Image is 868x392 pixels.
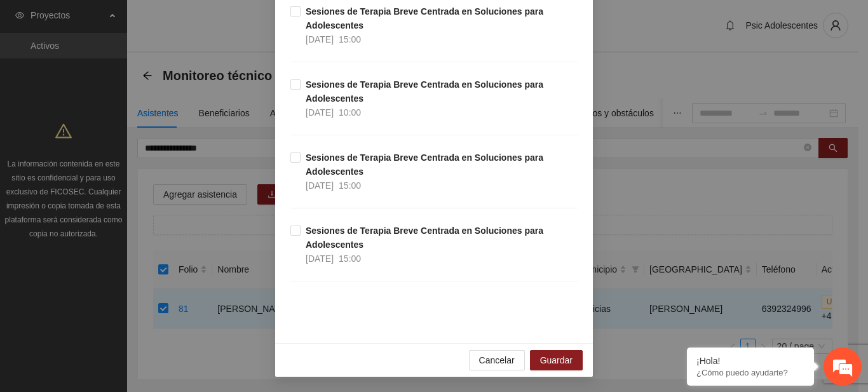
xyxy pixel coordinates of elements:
[306,34,334,44] span: [DATE]
[306,6,543,30] strong: Sesiones de Terapia Breve Centrada en Soluciones para Adolescentes
[469,350,525,370] button: Cancelar
[6,259,242,303] textarea: Escriba su mensaje y pulse “Intro”
[530,350,583,370] button: Guardar
[66,65,214,81] div: Chatee con nosotros ahora
[306,253,334,264] span: [DATE]
[339,34,361,44] span: 15:00
[208,6,239,37] div: Minimizar ventana de chat en vivo
[339,253,361,264] span: 15:00
[306,107,334,118] span: [DATE]
[479,353,515,367] span: Cancelar
[306,226,543,250] strong: Sesiones de Terapia Breve Centrada en Soluciones para Adolescentes
[540,353,573,367] span: Guardar
[696,368,804,377] p: ¿Cómo puedo ayudarte?
[306,152,543,177] strong: Sesiones de Terapia Breve Centrada en Soluciones para Adolescentes
[696,356,804,366] div: ¡Hola!
[339,180,361,191] span: 15:00
[306,180,334,191] span: [DATE]
[339,107,361,118] span: 10:00
[74,125,175,253] span: Estamos en línea.
[306,79,543,104] strong: Sesiones de Terapia Breve Centrada en Soluciones para Adolescentes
